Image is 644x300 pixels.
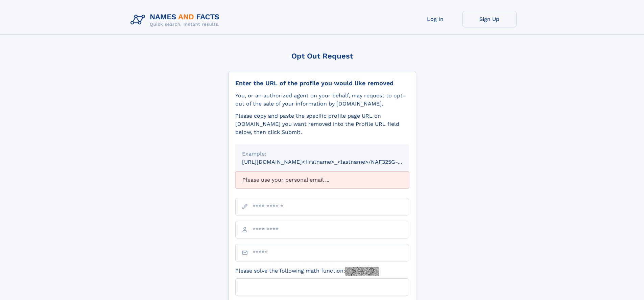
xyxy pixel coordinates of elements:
div: You, or an authorized agent on your behalf, may request to opt-out of the sale of your informatio... [235,92,409,108]
label: Please solve the following math function: [235,267,379,276]
a: Log In [408,11,462,27]
div: Opt Out Request [228,52,416,60]
div: Enter the URL of the profile you would like removed [235,79,409,87]
img: Logo Names and Facts [128,11,225,29]
div: Please use your personal email ... [235,171,409,188]
small: [URL][DOMAIN_NAME]<firstname>_<lastname>/NAF325G-xxxxxxxx [242,159,422,165]
div: Please copy and paste the specific profile page URL on [DOMAIN_NAME] you want removed into the Pr... [235,112,409,136]
a: Sign Up [462,11,517,27]
div: Example: [242,150,402,158]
